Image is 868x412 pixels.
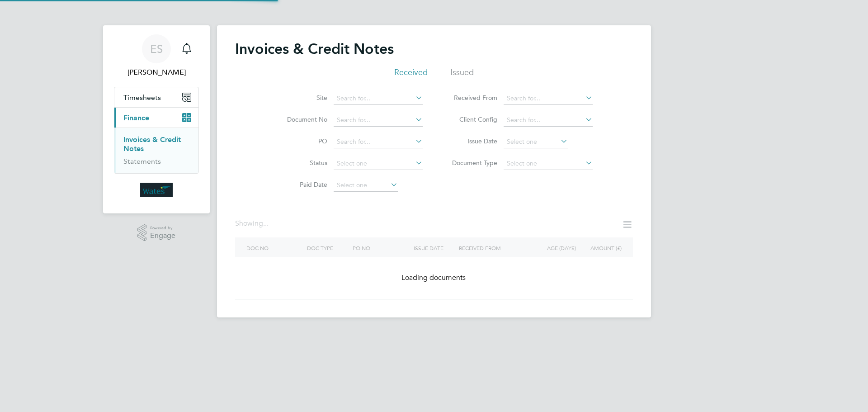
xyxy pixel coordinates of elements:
label: Client Config [445,115,497,123]
img: wates-logo-retina.png [140,183,173,197]
li: Received [394,67,428,83]
a: ES[PERSON_NAME] [114,34,199,78]
span: Emily Summerfield [114,67,199,78]
nav: Main navigation [103,25,210,213]
input: Search for... [334,114,423,127]
label: Document No [275,115,327,123]
a: Statements [123,157,161,166]
input: Search for... [504,92,593,105]
span: ES [150,43,163,55]
span: Timesheets [123,93,161,102]
a: Invoices & Credit Notes [123,135,181,153]
label: PO [275,137,327,145]
button: Timesheets [114,87,198,107]
h2: Invoices & Credit Notes [235,40,394,58]
input: Select one [504,157,593,170]
input: Search for... [504,114,593,127]
a: Powered byEngage [137,224,176,242]
label: Received From [445,94,497,102]
label: Paid Date [275,180,327,189]
span: Powered by [150,224,175,232]
div: Finance [114,128,198,173]
input: Search for... [334,136,423,148]
input: Select one [334,157,423,170]
label: Site [275,94,327,102]
div: Showing [235,219,270,228]
span: Engage [150,232,175,240]
label: Issue Date [445,137,497,145]
label: Document Type [445,159,497,167]
label: Status [275,159,327,167]
a: Go to home page [114,183,199,197]
span: ... [263,219,269,228]
input: Select one [334,179,398,192]
span: Finance [123,114,149,122]
input: Search for... [334,92,423,105]
li: Issued [450,67,474,83]
input: Select one [504,136,568,148]
button: Finance [114,108,198,128]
